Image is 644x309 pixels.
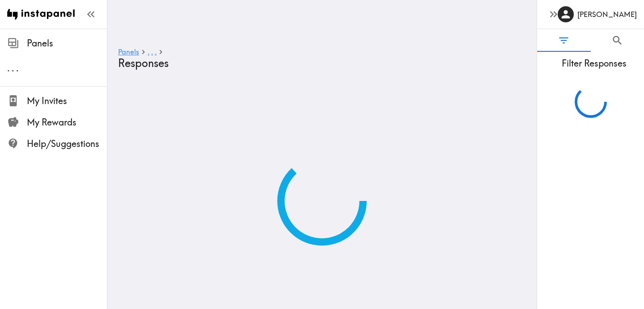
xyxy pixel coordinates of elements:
[12,63,14,74] span: .
[577,9,637,19] h6: [PERSON_NAME]
[544,57,644,70] span: Filter Responses
[118,57,519,70] h4: Responses
[16,63,19,74] span: .
[27,95,107,107] span: My Invites
[118,48,139,57] a: Panels
[151,47,153,56] span: .
[611,34,623,46] span: Search
[27,116,107,129] span: My Rewards
[155,47,157,56] span: .
[148,47,149,56] span: .
[148,48,157,57] a: ...
[27,138,107,150] span: Help/Suggestions
[537,29,591,52] button: Filter Responses
[7,63,10,74] span: .
[27,37,107,50] span: Panels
